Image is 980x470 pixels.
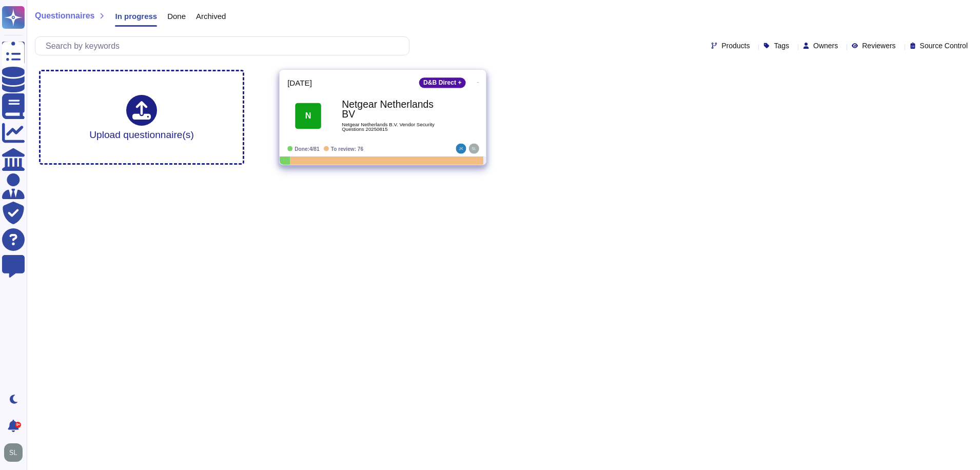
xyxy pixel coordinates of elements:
[774,42,789,49] span: Tags
[721,42,750,49] span: Products
[342,100,445,120] b: Netgear Netherlands BV
[89,95,194,140] div: Upload questionnaire(s)
[813,42,838,49] span: Owners
[35,12,94,20] span: Questionnaires
[419,77,466,88] div: D&B Direct +
[41,37,409,55] input: Search by keywords
[115,12,157,20] span: In progress
[2,441,30,464] button: user
[287,79,312,87] span: [DATE]
[4,443,23,462] img: user
[862,42,895,49] span: Reviewers
[15,422,21,428] div: 9+
[295,146,319,151] span: Done: 4/81
[920,42,968,49] span: Source Control
[342,122,445,132] span: Netgear Netherlands B.V. Vendor Security Questions 20250815
[331,146,363,151] span: To review: 76
[167,12,186,20] span: Done
[456,144,466,154] img: user
[469,144,479,154] img: user
[196,12,226,20] span: Archived
[295,103,321,129] div: N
